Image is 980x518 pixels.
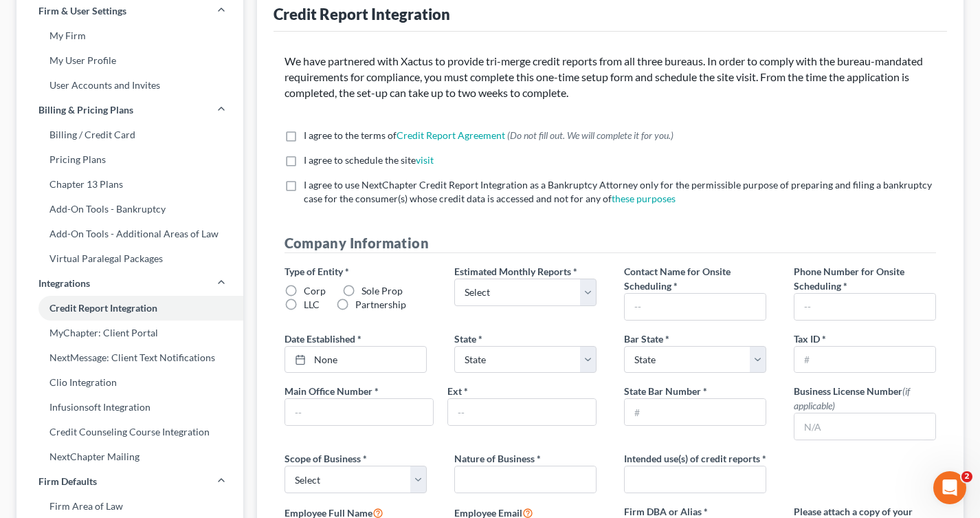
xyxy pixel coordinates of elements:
[304,179,932,204] span: I agree to use NextChapter Credit Report Integration as a Bankruptcy Attorney only for the permis...
[933,471,966,504] iframe: Intercom live chat
[794,266,904,292] span: Phone Number for Onsite Scheduling
[625,399,766,425] input: #
[16,147,243,172] a: Pricing Plans
[961,471,972,482] span: 2
[624,333,663,345] span: Bar State
[285,333,355,345] span: Date Established
[16,246,243,271] a: Virtual Paralegal Packages
[454,453,535,464] span: Nature of Business
[625,294,766,320] input: --
[38,103,133,117] span: Billing & Pricing Plans
[16,122,243,147] a: Billing / Credit Card
[16,395,243,420] a: Infusionsoft Integration
[794,294,935,320] input: --
[361,285,403,296] span: Sole Prop
[16,172,243,197] a: Chapter 13 Plans
[16,296,243,321] a: Credit Report Integration
[16,469,243,494] a: Firm Defaults
[794,413,935,440] input: N/A
[274,4,450,24] div: Credit Report Integration
[624,453,760,464] span: Intended use(s) of credit reports
[285,54,937,101] p: We have partnered with Xactus to provide tri-merge credit reports from all three bureaus. In orde...
[624,506,702,517] span: Firm DBA or Alias
[285,347,426,373] a: None
[285,453,361,464] span: Scope of Business
[16,420,243,444] a: Credit Counseling Course Integration
[304,299,320,310] span: LLC
[16,271,243,296] a: Integrations
[794,385,910,411] span: (if applicable)
[794,333,820,345] span: Tax ID
[448,399,596,425] input: --
[16,197,243,222] a: Add-On Tools - Bankruptcy
[16,444,243,469] a: NextChapter Mailing
[16,222,243,246] a: Add-On Tools - Additional Areas of Law
[624,266,731,292] span: Contact Name for Onsite Scheduling
[16,370,243,395] a: Clio Integration
[16,48,243,73] a: My User Profile
[507,129,673,141] span: (Do not fill out. We will complete it for you.)
[38,475,97,488] span: Firm Defaults
[447,385,462,397] span: Ext
[454,266,571,277] span: Estimated Monthly Reports
[285,233,937,253] h4: Company Information
[397,129,505,141] a: Credit Report Agreement
[304,154,416,166] span: I agree to schedule the site
[794,347,935,373] input: #
[16,23,243,48] a: My Firm
[38,277,90,290] span: Integrations
[612,193,676,204] a: these purposes
[624,385,701,397] span: State Bar Number
[304,285,326,296] span: Corp
[285,399,433,425] input: --
[16,345,243,370] a: NextMessage: Client Text Notifications
[16,321,243,345] a: MyChapter: Client Portal
[38,4,126,18] span: Firm & User Settings
[355,299,406,310] span: Partnership
[794,384,936,413] label: Business License Number
[304,129,397,141] span: I agree to the terms of
[416,154,434,166] a: visit
[454,333,476,345] span: State
[16,98,243,122] a: Billing & Pricing Plans
[285,385,372,397] span: Main Office Number
[285,266,343,277] span: Type of Entity
[16,73,243,98] a: User Accounts and Invites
